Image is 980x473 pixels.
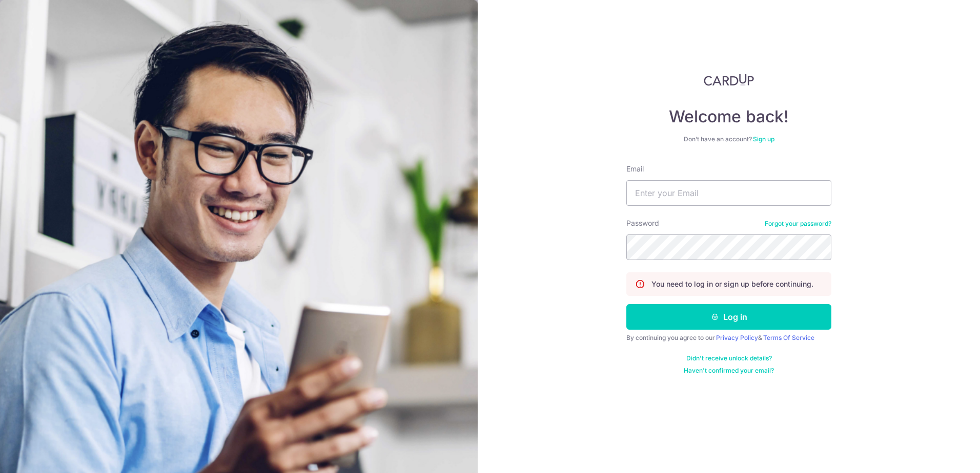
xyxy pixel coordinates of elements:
[626,135,831,143] div: Don’t have an account?
[686,354,772,362] a: Didn't receive unlock details?
[626,164,644,174] label: Email
[651,279,813,289] p: You need to log in or sign up before continuing.
[684,367,774,375] a: Haven't confirmed your email?
[626,218,659,228] label: Password
[763,334,814,341] a: Terms Of Service
[765,220,831,228] a: Forgot your password?
[626,334,831,342] div: By continuing you agree to our &
[626,106,831,127] h4: Welcome back!
[626,180,831,206] input: Enter your Email
[704,74,754,86] img: CardUp Logo
[716,334,758,341] a: Privacy Policy
[626,304,831,330] button: Log in
[753,135,774,143] a: Sign up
